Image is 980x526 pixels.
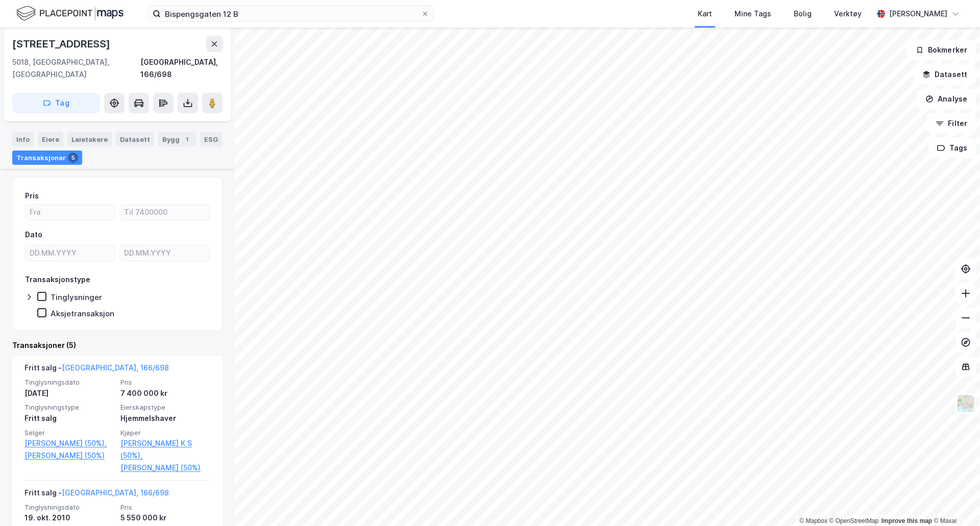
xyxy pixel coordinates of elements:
[24,487,169,503] div: Fritt salg -
[12,132,34,146] div: Info
[68,153,78,163] div: 5
[12,56,140,81] div: 5018, [GEOGRAPHIC_DATA], [GEOGRAPHIC_DATA]
[26,205,115,220] input: Fra
[120,429,210,437] span: Kjøper
[24,429,114,437] span: Selger
[12,36,112,52] div: [STREET_ADDRESS]
[120,403,210,412] span: Eierskapstype
[120,245,209,261] input: DD.MM.YYYY
[794,8,812,20] div: Bolig
[24,412,114,424] div: Fritt salg
[829,517,879,524] a: OpenStreetMap
[62,363,169,372] a: [GEOGRAPHIC_DATA], 166/698
[917,89,976,109] button: Analyse
[881,517,932,524] a: Improve this map
[24,503,114,512] span: Tinglysningsdato
[24,449,114,462] a: [PERSON_NAME] (50%)
[120,387,210,399] div: 7 400 000 kr
[120,437,210,462] a: [PERSON_NAME] K S (50%),
[914,64,976,85] button: Datasett
[24,403,114,412] span: Tinglysningstype
[929,477,980,526] iframe: Chat Widget
[158,132,196,146] div: Bygg
[120,512,210,524] div: 5 550 000 kr
[24,378,114,387] span: Tinglysningsdato
[698,8,712,20] div: Kart
[182,134,192,144] div: 1
[51,309,114,318] div: Aksjetransaksjon
[956,394,975,413] img: Z
[116,132,154,146] div: Datasett
[24,387,114,399] div: [DATE]
[25,229,42,241] div: Dato
[25,190,39,202] div: Pris
[24,362,169,378] div: Fritt salg -
[120,205,209,220] input: Til 7400000
[161,6,421,21] input: Søk på adresse, matrikkel, gårdeiere, leietakere eller personer
[25,273,90,286] div: Transaksjonstype
[928,138,976,158] button: Tags
[929,477,980,526] div: Kontrollprogram for chat
[120,462,210,474] a: [PERSON_NAME] (50%)
[62,488,169,497] a: [GEOGRAPHIC_DATA], 166/698
[834,8,862,20] div: Verktøy
[26,245,115,261] input: DD.MM.YYYY
[120,412,210,424] div: Hjemmelshaver
[24,512,114,524] div: 19. okt. 2010
[120,503,210,512] span: Pris
[67,132,112,146] div: Leietakere
[16,5,124,22] img: logo.f888ab2527a4732fd821a326f86c7f29.svg
[889,8,947,20] div: [PERSON_NAME]
[140,56,223,81] div: [GEOGRAPHIC_DATA], 166/698
[12,93,100,113] button: Tag
[799,517,827,524] a: Mapbox
[24,437,114,449] a: [PERSON_NAME] (50%),
[200,132,222,146] div: ESG
[12,339,223,352] div: Transaksjoner (5)
[51,292,102,302] div: Tinglysninger
[120,378,210,387] span: Pris
[927,113,976,134] button: Filter
[734,8,771,20] div: Mine Tags
[12,151,82,165] div: Transaksjoner
[38,132,63,146] div: Eiere
[907,40,976,60] button: Bokmerker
